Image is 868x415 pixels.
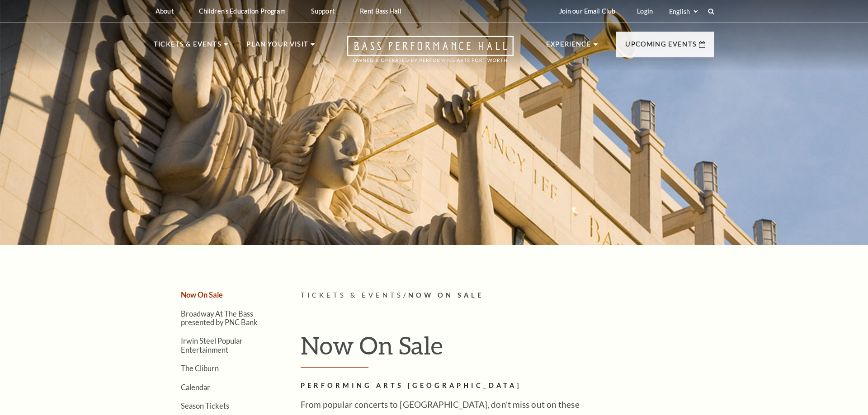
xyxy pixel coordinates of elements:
p: Plan Your Visit [246,39,308,55]
span: Now On Sale [408,291,484,299]
p: / [301,290,714,301]
p: Upcoming Events [625,39,697,55]
h2: Performing Arts [GEOGRAPHIC_DATA] [301,380,594,392]
p: Support [311,7,335,15]
a: Irwin Steel Popular Entertainment [181,336,243,354]
a: The Cliburn [181,364,219,373]
a: Calendar [181,383,210,392]
p: Rent Bass Hall [360,7,401,15]
select: Select: [667,7,699,16]
a: Broadway At The Bass presented by PNC Bank [181,309,258,326]
a: Now On Sale [181,290,223,299]
p: Tickets & Events [154,39,222,55]
a: Season Tickets [181,401,229,410]
span: Tickets & Events [301,291,403,299]
p: About [156,7,174,15]
h1: Now On Sale [301,331,714,368]
p: Children's Education Program [199,7,286,15]
p: Experience [546,39,591,55]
